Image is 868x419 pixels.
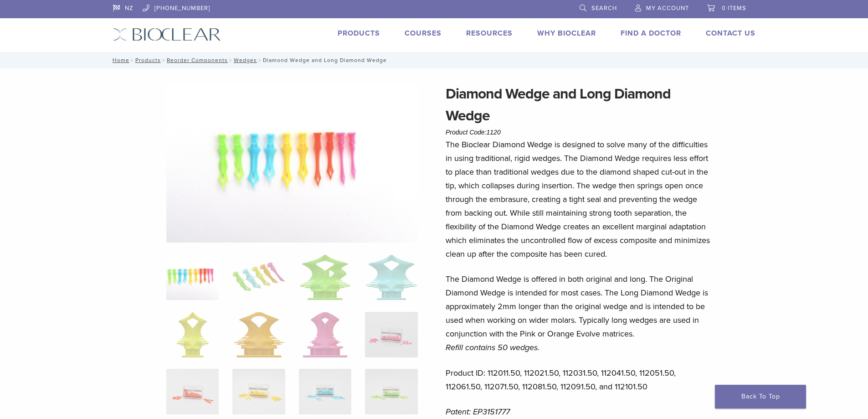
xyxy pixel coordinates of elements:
[299,254,351,300] img: Diamond Wedge and Long Diamond Wedge - Image 3
[113,28,221,41] img: Bioclear
[129,58,135,62] span: /
[646,5,689,12] span: My Account
[338,29,380,38] a: Products
[715,385,806,409] a: Back To Top
[234,312,284,357] img: Diamond Wedge and Long Diamond Wedge - Image 6
[135,57,161,63] a: Products
[299,369,351,414] img: Diamond Wedge and Long Diamond Wedge - Image 11
[446,138,714,261] p: The Bioclear Diamond Wedge is designed to solve many of the difficulties in using traditional, ri...
[621,29,681,38] a: Find A Doctor
[365,254,417,300] img: Diamond Wedge and Long Diamond Wedge - Image 4
[446,272,714,354] p: The Diamond Wedge is offered in both original and long. The Original Diamond Wedge is intended fo...
[446,129,501,136] span: Product Code:
[706,29,755,38] a: Contact Us
[232,254,285,300] img: Diamond Wedge and Long Diamond Wedge - Image 2
[446,83,714,127] h1: Diamond Wedge and Long Diamond Wedge
[537,29,596,38] a: Why Bioclear
[232,369,285,414] img: Diamond Wedge and Long Diamond Wedge - Image 10
[722,5,746,12] span: 0 items
[405,29,442,38] a: Courses
[303,312,348,357] img: Diamond Wedge and Long Diamond Wedge - Image 7
[257,58,263,62] span: /
[228,58,234,62] span: /
[161,58,167,62] span: /
[446,407,510,417] em: Patent: EP3151777
[487,129,501,136] span: 1120
[234,57,257,63] a: Wedges
[591,5,617,12] span: Search
[166,254,219,300] img: DSC_0187_v3-1920x1218-1-324x324.png
[365,312,417,357] img: Diamond Wedge and Long Diamond Wedge - Image 8
[365,369,417,414] img: Diamond Wedge and Long Diamond Wedge - Image 12
[176,312,209,357] img: Diamond Wedge and Long Diamond Wedge - Image 5
[166,369,219,414] img: Diamond Wedge and Long Diamond Wedge - Image 9
[446,366,714,393] p: Product ID: 112011.50, 112021.50, 112031.50, 112041.50, 112051.50, 112061.50, 112071.50, 112081.5...
[166,83,418,243] img: DSC_0187_v3-1920x1218-1.png
[167,57,228,63] a: Reorder Components
[446,342,539,352] em: Refill contains 50 wedges.
[106,52,762,68] nav: Diamond Wedge and Long Diamond Wedge
[466,29,513,38] a: Resources
[110,57,129,63] a: Home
